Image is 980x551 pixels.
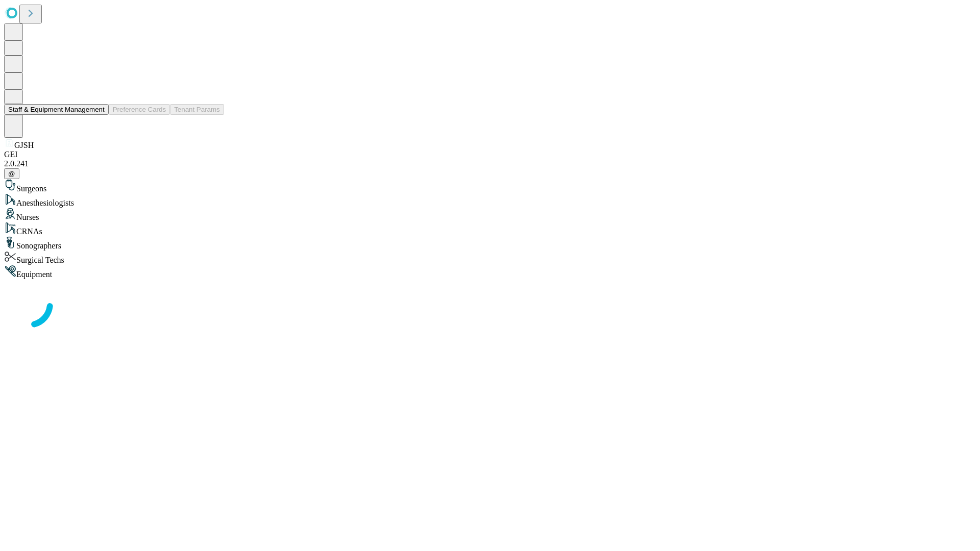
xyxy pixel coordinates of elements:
[4,168,19,179] button: @
[4,104,109,115] button: Staff & Equipment Management
[4,236,976,251] div: Sonographers
[14,141,34,149] span: GJSH
[4,265,976,279] div: Equipment
[4,150,976,159] div: GEI
[4,251,976,265] div: Surgical Techs
[4,208,976,222] div: Nurses
[109,104,170,115] button: Preference Cards
[170,104,224,115] button: Tenant Params
[4,222,976,236] div: CRNAs
[8,170,15,178] span: @
[4,159,976,168] div: 2.0.241
[4,193,976,208] div: Anesthesiologists
[4,179,976,193] div: Surgeons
